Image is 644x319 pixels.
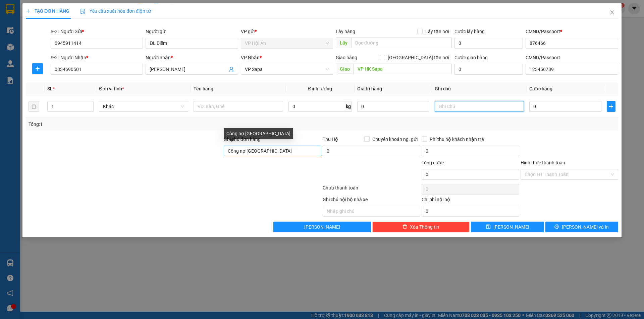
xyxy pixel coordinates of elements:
button: plus [32,63,43,74]
div: SĐT Người Gửi [51,28,143,35]
span: Lấy tận nơi [423,28,452,35]
span: VP Nhận [241,55,260,60]
button: deleteXóa Thông tin [372,222,470,232]
span: Giao [336,64,354,74]
span: Giao hàng [336,55,357,60]
label: Cước giao hàng [454,55,488,60]
span: user-add [229,67,234,72]
button: plus [607,101,615,112]
span: Cước hàng [529,86,552,91]
div: Người gửi [146,28,238,35]
span: VP Sapa [245,64,329,74]
span: Tên hàng [194,86,213,91]
div: SĐT Người Nhận [51,54,143,61]
span: printer [554,224,559,230]
span: Khác [103,101,184,111]
label: Cước lấy hàng [454,29,485,34]
span: Lấy [336,37,351,48]
div: Tổng: 1 [29,121,249,128]
span: Chuyển khoản ng. gửi [370,136,420,143]
div: Người nhận [146,54,238,61]
span: plus [607,104,615,109]
input: Dọc đường [354,64,452,74]
span: VP Hội An [245,38,329,48]
span: Xóa Thông tin [410,223,439,231]
input: Cước lấy hàng [454,38,523,49]
button: [PERSON_NAME] [273,222,371,232]
div: Chi phí nội bộ [422,196,519,206]
span: save [486,224,491,230]
span: Lấy hàng [336,29,355,34]
span: Thu Hộ [323,137,338,142]
input: Ghi Chú [435,101,524,112]
span: Tổng cước [422,160,444,165]
th: Ghi chú [432,82,527,95]
img: icon [80,9,86,14]
input: Cước giao hàng [454,64,523,75]
span: [PERSON_NAME] và In [562,223,609,231]
span: Phí thu hộ khách nhận trả [427,136,487,143]
input: Ghi chú đơn hàng [224,146,321,156]
input: 0 [357,101,429,112]
button: save[PERSON_NAME] [471,222,544,232]
div: Chưa thanh toán [322,184,421,196]
span: TẠO ĐƠN HÀNG [26,8,69,14]
span: Đơn vị tính [99,86,124,91]
div: VP gửi [241,28,333,35]
button: Close [603,3,622,22]
input: Nhập ghi chú [323,206,420,217]
span: [GEOGRAPHIC_DATA] tận nơi [385,54,452,61]
button: delete [29,101,39,112]
div: CMND/Passport [526,54,618,61]
span: Giá trị hàng [357,86,382,91]
input: VD: Bàn, Ghế [194,101,283,112]
span: plus [26,9,31,13]
label: Hình thức thanh toán [521,160,565,165]
span: [PERSON_NAME] [493,223,529,231]
div: Ghi chú nội bộ nhà xe [323,196,420,206]
div: Công nợ [GEOGRAPHIC_DATA] [224,128,293,139]
span: SL [47,86,53,91]
span: delete [402,224,407,230]
span: Yêu cầu xuất hóa đơn điện tử [80,8,151,14]
div: CMND/Passport [526,28,618,35]
span: Định lượng [308,86,332,91]
button: printer[PERSON_NAME] và In [545,222,618,232]
input: Dọc đường [351,37,452,48]
span: plus [33,66,43,71]
span: kg [345,101,352,112]
span: close [609,10,615,15]
span: [PERSON_NAME] [304,223,340,231]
